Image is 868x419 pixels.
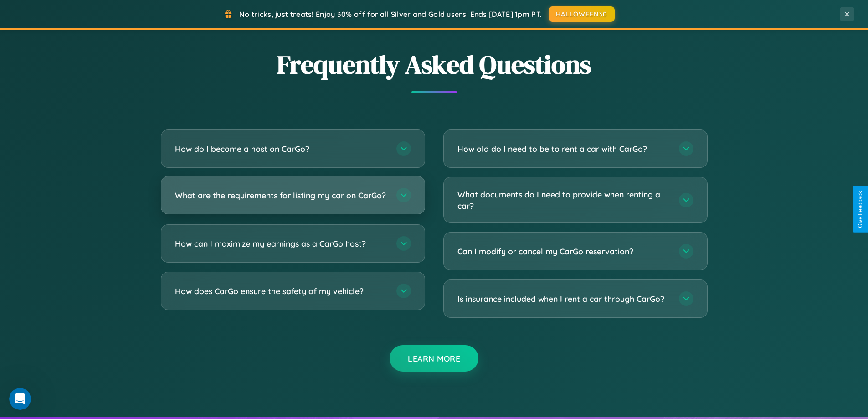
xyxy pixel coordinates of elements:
h3: What are the requirements for listing my car on CarGo? [175,190,387,201]
iframe: Intercom live chat [9,388,31,410]
h3: How does CarGo ensure the safety of my vehicle? [175,285,387,297]
button: Learn More [390,345,478,372]
div: Give Feedback [857,191,863,228]
h3: What documents do I need to provide when renting a car? [457,189,670,211]
h3: How can I maximize my earnings as a CarGo host? [175,238,387,249]
span: No tricks, just treats! Enjoy 30% off for all Silver and Gold users! Ends [DATE] 1pm PT. [239,10,542,19]
h3: Can I modify or cancel my CarGo reservation? [457,246,670,257]
h3: How old do I need to be to rent a car with CarGo? [457,143,670,155]
h3: Is insurance included when I rent a car through CarGo? [457,293,670,305]
h3: How do I become a host on CarGo? [175,143,387,155]
button: HALLOWEEN30 [549,6,615,22]
h2: Frequently Asked Questions [161,47,708,82]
